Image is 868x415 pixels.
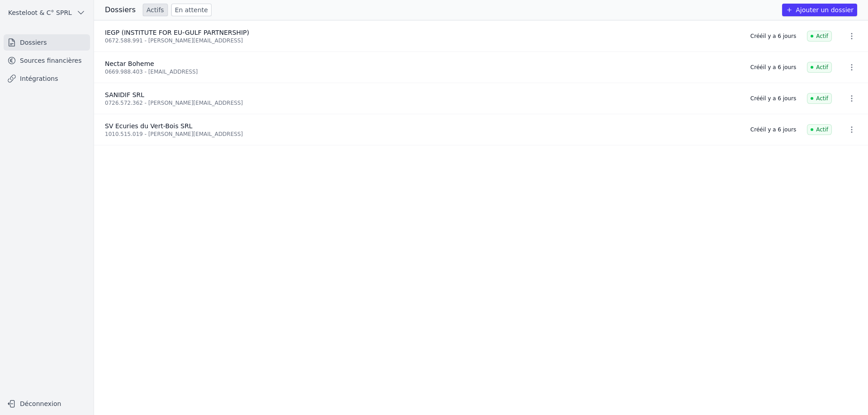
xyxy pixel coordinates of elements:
[750,95,796,102] div: Créé il y a 6 jours
[105,68,740,75] div: 0669.988.403 - [EMAIL_ADDRESS]
[105,29,249,36] span: IEGP (INSTITUTE FOR EU-GULF PARTNERSHIP)
[105,91,144,98] span: SANIDIF SRL
[807,93,832,104] span: Actif
[750,64,796,71] div: Créé il y a 6 jours
[105,99,740,107] div: 0726.572.362 - [PERSON_NAME][EMAIL_ADDRESS]
[4,34,90,51] a: Dossiers
[105,122,193,130] span: SV Ecuries du Vert-Bois SRL
[171,4,212,16] a: En attente
[807,124,832,135] span: Actif
[105,60,154,67] span: Nectar Boheme
[750,33,796,40] div: Créé il y a 6 jours
[4,70,90,87] a: Intégrations
[8,8,72,17] span: Kesteloot & C° SPRL
[782,4,857,16] button: Ajouter un dossier
[807,62,832,73] span: Actif
[143,4,168,16] a: Actifs
[4,52,90,69] a: Sources financières
[750,126,796,133] div: Créé il y a 6 jours
[4,396,90,411] button: Déconnexion
[807,31,832,42] span: Actif
[105,131,740,138] div: 1010.515.019 - [PERSON_NAME][EMAIL_ADDRESS]
[4,5,90,20] button: Kesteloot & C° SPRL
[105,37,740,44] div: 0672.588.991 - [PERSON_NAME][EMAIL_ADDRESS]
[105,5,136,15] h3: Dossiers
